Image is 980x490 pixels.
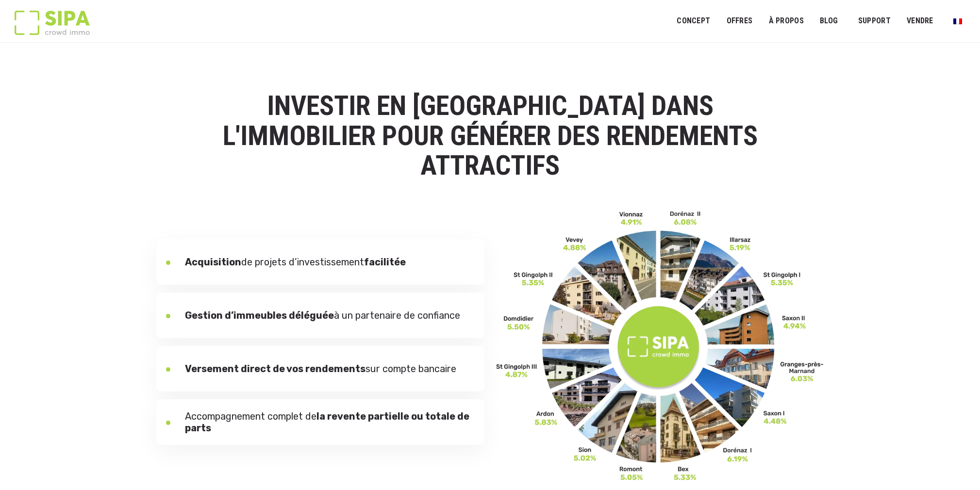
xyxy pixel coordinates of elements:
[185,410,469,434] b: la revente partielle ou totale de parts
[762,10,810,32] a: À PROPOS
[166,367,170,372] img: Ellipse-dot
[185,310,334,321] b: Gestion d’immeubles déléguée
[814,10,845,32] a: Blog
[677,9,965,33] nav: Menu principal
[185,363,365,375] b: Versement direct de vos rendements
[185,363,456,375] p: sur compte bancaire
[947,12,968,30] a: Passer à
[185,310,460,321] p: à un partenaire de confiance
[364,256,406,268] b: facilitée
[670,10,716,32] a: Concept
[15,11,90,35] img: Logo
[166,421,170,425] img: Ellipse-dot
[185,256,406,268] p: de projets d’investissement
[900,10,940,32] a: VENDRE
[185,256,241,268] b: Acquisition
[166,314,170,318] img: Ellipse-dot
[199,91,781,181] h1: INVESTIR EN [GEOGRAPHIC_DATA] DANS L'IMMOBILIER POUR GÉNÉRER DES RENDEMENTS ATTRACTIFS
[496,210,824,482] img: priorities
[852,10,897,32] a: SUPPORT
[720,10,759,32] a: OFFRES
[166,261,170,265] img: Ellipse-dot
[953,18,962,24] img: Français
[185,410,475,434] p: Accompagnement complet de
